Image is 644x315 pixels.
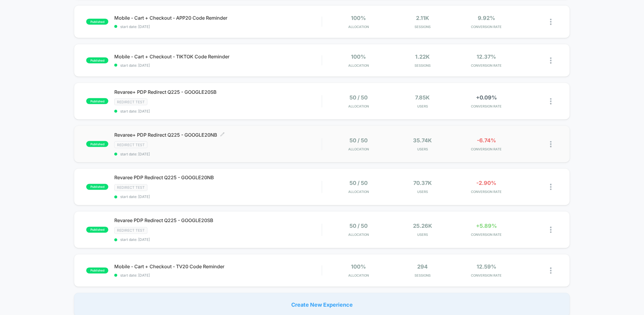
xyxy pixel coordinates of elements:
[351,54,366,60] span: 100%
[456,274,517,278] span: CONVERSION RATE
[351,15,366,21] span: 100%
[392,104,453,108] span: Users
[86,141,108,147] span: published
[416,15,429,21] span: 2.11k
[114,99,147,105] span: Redirect Test
[114,15,322,21] span: Mobile - Cart + Checkout - APP20 Code Reminder
[456,25,517,29] span: CONVERSION RATE
[550,184,552,190] img: close
[114,63,322,68] span: start date: [DATE]
[550,227,552,233] img: close
[349,137,368,144] span: 50 / 50
[114,184,147,191] span: Redirect Test
[114,175,322,181] span: Revaree PDP Redirect Q225 - GOOGLE20NB
[413,180,432,186] span: 70.37k
[114,273,322,278] span: start date: [DATE]
[86,19,108,25] span: published
[476,94,497,101] span: +0.09%
[550,141,552,147] img: close
[477,264,496,270] span: 12.59%
[114,89,322,95] span: Revaree+ PDP Redirect Q225 - GOOGLE20SB
[392,63,453,68] span: Sessions
[86,184,108,190] span: published
[413,223,432,229] span: 25.26k
[477,180,497,186] span: -2.90%
[86,98,108,104] span: published
[114,24,322,29] span: start date: [DATE]
[349,94,368,101] span: 50 / 50
[348,25,369,29] span: Allocation
[349,180,368,186] span: 50 / 50
[114,195,322,199] span: start date: [DATE]
[114,264,322,270] span: Mobile - Cart + Checkout - TV20 Code Reminder
[114,238,322,242] span: start date: [DATE]
[114,227,147,234] span: Redirect Test
[415,54,430,60] span: 1.22k
[114,132,322,138] span: Revaree+ PDP Redirect Q225 - GOOGLE20NB
[114,152,322,156] span: start date: [DATE]
[348,104,369,108] span: Allocation
[477,54,496,60] span: 12.37%
[392,147,453,151] span: Users
[349,223,368,229] span: 50 / 50
[114,109,322,113] span: start date: [DATE]
[348,233,369,237] span: Allocation
[392,190,453,194] span: Users
[550,98,552,105] img: close
[86,57,108,63] span: published
[550,57,552,64] img: close
[86,227,108,233] span: published
[415,94,430,101] span: 7.85k
[392,25,453,29] span: Sessions
[392,233,453,237] span: Users
[456,63,517,68] span: CONVERSION RATE
[114,218,322,224] span: Revaree PDP Redirect Q225 - GOOGLE20SB
[114,54,322,60] span: Mobile - Cart + Checkout - TIKTOK Code Reminder
[550,268,552,274] img: close
[114,141,147,148] span: Redirect Test
[478,15,495,21] span: 9.92%
[456,104,517,108] span: CONVERSION RATE
[417,264,428,270] span: 294
[348,63,369,68] span: Allocation
[351,264,366,270] span: 100%
[348,190,369,194] span: Allocation
[550,19,552,25] img: close
[456,147,517,151] span: CONVERSION RATE
[348,274,369,278] span: Allocation
[392,274,453,278] span: Sessions
[456,233,517,237] span: CONVERSION RATE
[86,268,108,274] span: published
[348,147,369,151] span: Allocation
[476,223,497,229] span: +5.89%
[456,190,517,194] span: CONVERSION RATE
[477,137,496,144] span: -6.74%
[413,137,432,144] span: 35.74k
